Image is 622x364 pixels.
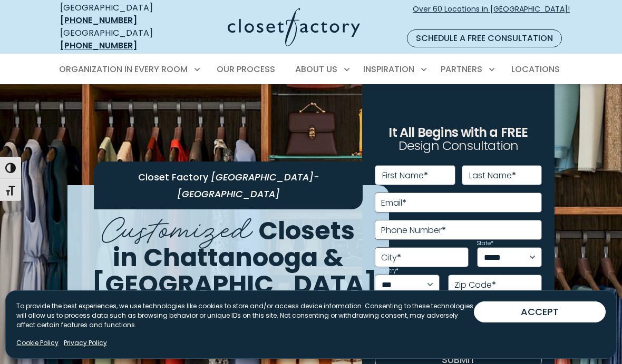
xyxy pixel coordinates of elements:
[52,55,570,84] nav: Primary Menu
[60,14,137,26] a: [PHONE_NUMBER]
[363,63,414,75] span: Inspiration
[474,301,606,322] button: ACCEPT
[381,254,401,262] label: City
[60,27,175,52] div: [GEOGRAPHIC_DATA]
[16,338,59,348] a: Cookie Policy
[381,199,406,207] label: Email
[92,240,377,302] span: Chattanooga & [GEOGRAPHIC_DATA]
[217,63,275,75] span: Our Process
[60,2,175,27] div: [GEOGRAPHIC_DATA]
[16,301,474,330] p: To provide the best experiences, we use technologies like cookies to store and/or access device i...
[477,241,493,246] label: State
[511,63,560,75] span: Locations
[228,8,360,46] img: Closet Factory Logo
[399,137,519,155] span: Design Consultation
[258,213,355,248] span: Closets
[375,268,399,274] label: Country
[102,202,252,250] span: Customized
[177,170,319,200] span: [GEOGRAPHIC_DATA]-[GEOGRAPHIC_DATA]
[441,63,482,75] span: Partners
[113,240,138,275] span: in
[138,170,208,184] span: Closet Factory
[381,226,446,235] label: Phone Number
[382,171,428,180] label: First Name
[469,171,516,180] label: Last Name
[64,338,107,348] a: Privacy Policy
[413,4,570,26] span: Over 60 Locations in [GEOGRAPHIC_DATA]!
[388,124,528,141] span: It All Begins with a FREE
[407,29,562,47] a: Schedule a Free Consultation
[60,39,137,52] a: [PHONE_NUMBER]
[295,63,337,75] span: About Us
[454,281,496,289] label: Zip Code
[59,63,188,75] span: Organization in Every Room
